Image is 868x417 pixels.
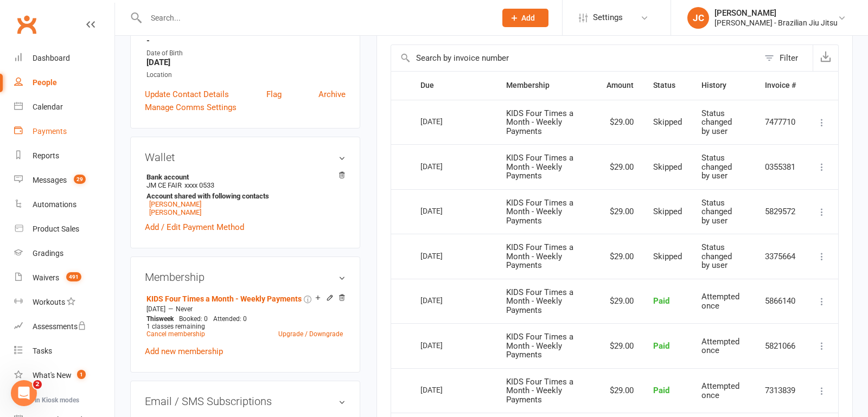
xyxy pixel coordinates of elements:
span: This [146,315,159,323]
h3: Email / SMS Subscriptions [145,395,346,407]
a: Dashboard [14,46,114,70]
a: Update Contact Details [145,88,229,101]
div: What's New [33,371,72,380]
th: Invoice # [755,72,806,99]
strong: - [146,36,346,46]
h3: Membership [145,271,346,283]
span: Status changed by user [701,242,732,270]
a: Messages 29 [14,168,114,193]
a: Assessments [14,315,114,339]
span: Booked: 0 [179,315,208,323]
a: People [14,70,114,95]
div: [PERSON_NAME] [714,8,838,18]
a: Flag [266,88,282,101]
button: Filter [759,45,813,71]
a: Manage Comms Settings [145,101,237,114]
a: Archive [318,88,346,101]
span: xxxx 0533 [184,181,214,189]
div: Payments [33,127,67,136]
div: [DATE] [420,381,470,398]
div: JC [687,7,709,29]
h3: Wallet [145,151,346,163]
span: 491 [66,272,81,281]
a: What's New1 [14,363,114,388]
td: 7477710 [755,100,806,145]
a: Calendar [14,95,114,119]
span: [DATE] [146,305,165,313]
div: Calendar [33,102,63,111]
th: Amount [597,72,643,99]
div: [DATE] [420,292,470,309]
span: KIDS Four Times a Month - Weekly Payments [506,153,573,181]
a: [PERSON_NAME] [149,208,201,216]
span: Status changed by user [701,108,732,136]
td: $29.00 [597,189,643,234]
span: Add [521,14,535,22]
span: 2 [33,380,42,389]
a: Add / Edit Payment Method [145,221,244,234]
iframe: Intercom live chat [11,380,37,406]
td: 5866140 [755,279,806,324]
span: KIDS Four Times a Month - Weekly Payments [506,108,573,136]
div: [DATE] [420,337,470,354]
a: Add new membership [145,347,223,356]
td: $29.00 [597,234,643,279]
td: 3375664 [755,234,806,279]
div: [DATE] [420,202,470,219]
span: 1 [77,370,86,379]
div: — [144,305,346,313]
strong: Bank account [146,173,340,181]
th: Due [411,72,496,99]
div: Product Sales [33,224,79,233]
td: 0355381 [755,144,806,189]
th: Membership [496,72,597,99]
span: Skipped [653,117,682,127]
div: Gradings [33,249,63,258]
th: History [692,72,755,99]
a: Payments [14,119,114,144]
th: Status [643,72,692,99]
span: Skipped [653,252,682,261]
li: JM CE FAIR [145,171,346,218]
span: Attempted once [701,381,739,400]
a: [PERSON_NAME] [149,200,201,208]
a: Automations [14,193,114,217]
a: KIDS Four Times a Month - Weekly Payments [146,294,302,303]
a: Clubworx [13,11,40,38]
a: Product Sales [14,217,114,241]
a: Tasks [14,339,114,363]
span: Skipped [653,207,682,216]
span: Status changed by user [701,198,732,226]
td: 7313839 [755,368,806,413]
strong: [DATE] [146,57,346,67]
span: KIDS Four Times a Month - Weekly Payments [506,377,573,405]
span: Attempted once [701,292,739,311]
td: $29.00 [597,368,643,413]
a: Cancel membership [146,330,205,338]
a: Reports [14,144,114,168]
td: 5821066 [755,323,806,368]
span: KIDS Four Times a Month - Weekly Payments [506,242,573,270]
div: Messages [33,176,67,184]
div: Date of Birth [146,48,346,59]
span: KIDS Four Times a Month - Weekly Payments [506,198,573,226]
span: Paid [653,296,669,306]
div: [DATE] [420,113,470,130]
span: Attempted once [701,337,739,356]
div: Dashboard [33,54,70,62]
span: Paid [653,341,669,351]
div: Location [146,70,346,80]
input: Search... [143,10,488,25]
td: $29.00 [597,100,643,145]
td: $29.00 [597,279,643,324]
div: week [144,315,176,323]
span: KIDS Four Times a Month - Weekly Payments [506,287,573,315]
span: Never [176,305,193,313]
td: 5829572 [755,189,806,234]
span: KIDS Four Times a Month - Weekly Payments [506,332,573,360]
div: Tasks [33,347,52,355]
div: Waivers [33,273,59,282]
div: [DATE] [420,247,470,264]
strong: Account shared with following contacts [146,192,340,200]
a: Gradings [14,241,114,266]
